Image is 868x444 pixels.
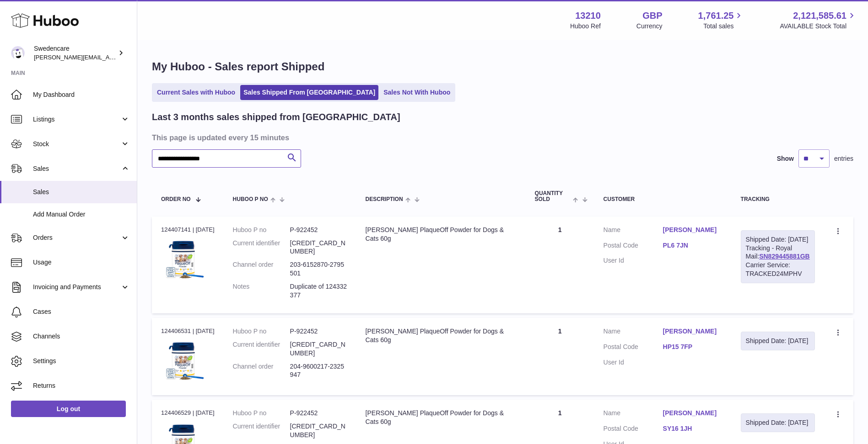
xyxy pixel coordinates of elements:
[535,190,571,202] span: Quantity Sold
[33,188,130,196] span: Sales
[366,196,403,202] span: Description
[759,253,810,260] a: SN829445881GB
[290,327,347,336] dd: P-922452
[233,282,290,300] dt: Notes
[33,258,130,267] span: Usage
[290,362,347,380] dd: 204-9600217-2325947
[290,422,347,439] dd: [CREDIT_CARD_NUMBER]
[746,337,810,345] div: Shipped Date: [DATE]
[604,256,663,265] dt: User Id
[161,196,191,202] span: Order No
[290,282,347,300] p: Duplicate of 124332377
[290,340,347,358] dd: [CREDIT_CARD_NUMBER]
[663,424,722,433] a: SY16 1JH
[233,260,290,278] dt: Channel order
[290,260,347,278] dd: 203-6152870-2795501
[366,327,517,344] div: [PERSON_NAME] PlaqueOff Powder for Dogs & Cats 60g
[233,340,290,358] dt: Current identifier
[663,327,722,336] a: [PERSON_NAME]
[161,327,215,335] div: 124406531 | [DATE]
[33,140,120,148] span: Stock
[33,381,130,390] span: Returns
[233,239,290,256] dt: Current identifier
[777,154,794,163] label: Show
[233,196,268,202] span: Huboo P no
[33,332,130,341] span: Channels
[746,261,810,278] div: Carrier Service: TRACKED24MPHV
[33,307,130,316] span: Cases
[161,409,215,417] div: 124406529 | [DATE]
[233,362,290,380] dt: Channel order
[526,318,594,395] td: 1
[161,237,207,282] img: $_57.JPG
[161,338,207,384] img: $_57.JPG
[663,241,722,250] a: PL6 7JN
[698,10,734,22] span: 1,761.25
[636,22,663,31] div: Currency
[604,424,663,435] dt: Postal Code
[34,44,116,62] div: Swedencare
[152,132,851,143] h3: This page is updated every 15 minutes
[604,343,663,354] dt: Postal Code
[33,210,130,219] span: Add Manual Order
[834,154,853,163] span: entries
[526,217,594,313] td: 1
[663,226,722,234] a: [PERSON_NAME]
[11,46,25,60] img: daniel.corbridge@swedencare.co.uk
[604,358,663,367] dt: User Id
[290,409,347,418] dd: P-922452
[152,59,853,74] h1: My Huboo - Sales report Shipped
[575,10,601,22] strong: 13210
[570,22,601,31] div: Huboo Ref
[793,10,846,22] span: 2,121,585.61
[642,10,662,22] strong: GBP
[233,409,290,418] dt: Huboo P no
[604,409,663,420] dt: Name
[604,226,663,237] dt: Name
[33,357,130,365] span: Settings
[604,327,663,338] dt: Name
[33,233,120,242] span: Orders
[11,401,126,417] a: Log out
[290,239,347,256] dd: [CREDIT_CARD_NUMBER]
[741,230,815,283] div: Tracking - Royal Mail:
[33,283,120,291] span: Invoicing and Payments
[746,235,810,244] div: Shipped Date: [DATE]
[33,115,120,124] span: Listings
[663,409,722,418] a: [PERSON_NAME]
[780,22,857,31] span: AVAILABLE Stock Total
[233,327,290,336] dt: Huboo P no
[741,196,815,202] div: Tracking
[698,10,744,31] a: 1,761.25 Total sales
[780,10,857,31] a: 2,121,585.61 AVAILABLE Stock Total
[663,343,722,351] a: HP15 7FP
[380,85,453,100] a: Sales Not With Huboo
[34,53,232,61] span: [PERSON_NAME][EMAIL_ADDRESS][PERSON_NAME][DOMAIN_NAME]
[746,418,810,427] div: Shipped Date: [DATE]
[152,111,400,123] h2: Last 3 months sales shipped from [GEOGRAPHIC_DATA]
[33,90,130,99] span: My Dashboard
[233,422,290,439] dt: Current identifier
[366,226,517,243] div: [PERSON_NAME] PlaqueOff Powder for Dogs & Cats 60g
[366,409,517,426] div: [PERSON_NAME] PlaqueOff Powder for Dogs & Cats 60g
[703,22,744,31] span: Total sales
[290,226,347,234] dd: P-922452
[233,226,290,234] dt: Huboo P no
[604,196,722,202] div: Customer
[240,85,378,100] a: Sales Shipped From [GEOGRAPHIC_DATA]
[33,164,120,173] span: Sales
[154,85,238,100] a: Current Sales with Huboo
[161,226,215,234] div: 124407141 | [DATE]
[604,241,663,252] dt: Postal Code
